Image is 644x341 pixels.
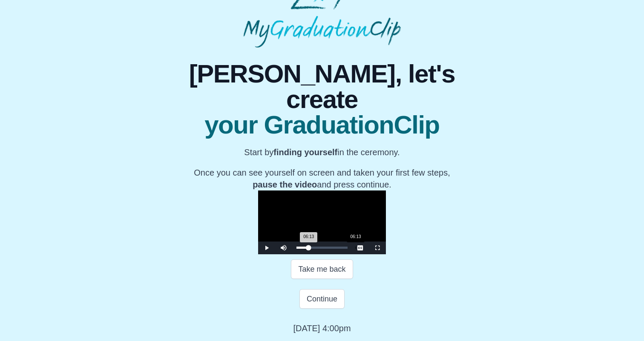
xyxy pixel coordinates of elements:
span: [PERSON_NAME], let's create [161,61,483,112]
b: pause the video [253,180,317,189]
div: Progress Bar [296,247,348,249]
span: your GraduationClip [161,112,483,138]
p: [DATE] 4:00pm [293,322,351,334]
p: Once you can see yourself on screen and taken your first few steps, and press continue. [161,167,483,190]
button: Play [258,242,275,254]
p: Start by in the ceremony. [161,146,483,158]
div: Video Player [258,190,386,254]
button: Mute [275,242,292,254]
b: finding yourself [273,148,337,157]
button: Continue [299,289,345,309]
button: Fullscreen [369,242,386,254]
button: Take me back [291,259,353,279]
button: Captions [352,242,369,254]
